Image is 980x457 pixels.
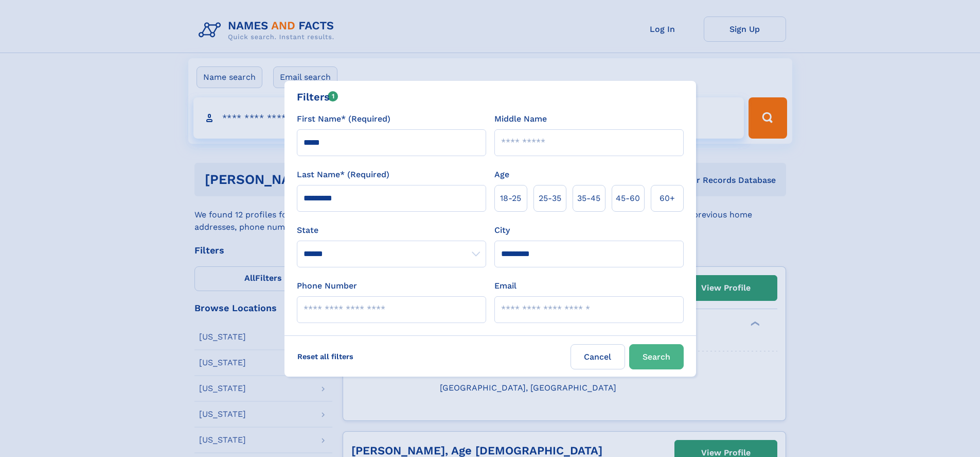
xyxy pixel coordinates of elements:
[297,113,390,125] label: First Name* (Required)
[494,224,510,236] label: City
[297,280,357,292] label: Phone Number
[577,192,600,205] span: 35‑45
[297,168,389,181] label: Last Name* (Required)
[629,344,684,369] button: Search
[494,113,547,125] label: Middle Name
[291,344,360,369] label: Reset all filters
[660,192,675,205] span: 60+
[616,192,640,205] span: 45‑60
[494,280,516,292] label: Email
[571,344,625,369] label: Cancel
[297,224,486,236] label: State
[500,192,521,205] span: 18‑25
[297,89,338,105] div: Filters
[539,192,561,205] span: 25‑35
[494,168,509,181] label: Age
